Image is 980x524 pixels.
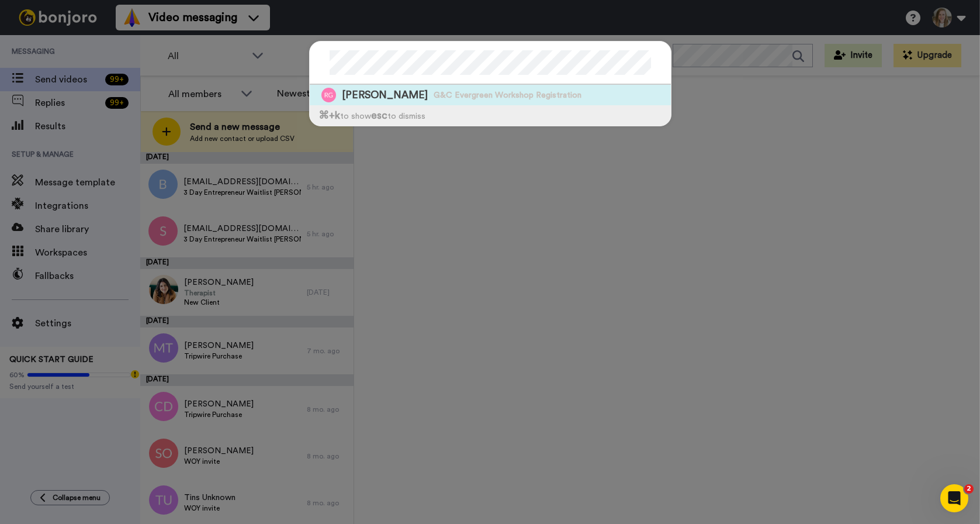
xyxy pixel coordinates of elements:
span: G&C Evergreen Workshop Registration [434,89,581,101]
span: 2 [964,484,974,494]
span: ⌘ +k [318,111,340,120]
img: Image of Robyn Gutierrez [321,88,336,102]
iframe: Intercom live chat [940,484,968,512]
div: to show to dismiss [310,105,671,126]
span: esc [371,111,387,120]
a: Image of Robyn Gutierrez[PERSON_NAME]G&C Evergreen Workshop Registration [310,85,671,105]
span: [PERSON_NAME] [342,88,428,102]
